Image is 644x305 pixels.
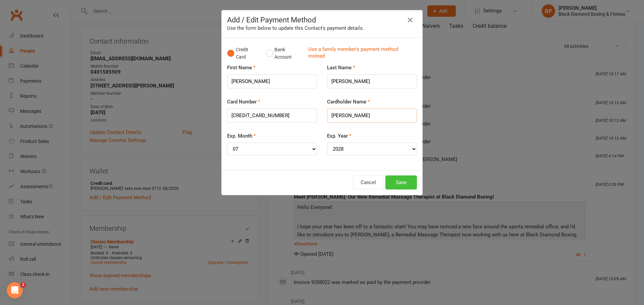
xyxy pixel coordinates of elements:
[327,108,417,123] input: Name on card
[308,46,414,61] a: Use a family member's payment method instead
[227,64,256,72] label: First Name
[327,98,370,106] label: Cardholder Name
[227,16,417,24] h4: Add / Edit Payment Method
[405,15,416,25] button: Close
[227,98,260,106] label: Card Number
[385,175,417,189] button: Save
[7,282,23,298] iframe: Intercom live chat
[20,282,26,288] span: 2
[353,175,384,189] button: Cancel
[266,43,303,64] button: Bank Account
[327,132,352,140] label: Exp. Year
[227,108,317,123] input: XXXX-XXXX-XXXX-XXXX
[227,132,256,140] label: Exp. Month
[227,43,259,64] button: Credit Card
[227,24,417,32] div: Use the form below to update this Contact's payment details.
[327,64,355,72] label: Last Name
